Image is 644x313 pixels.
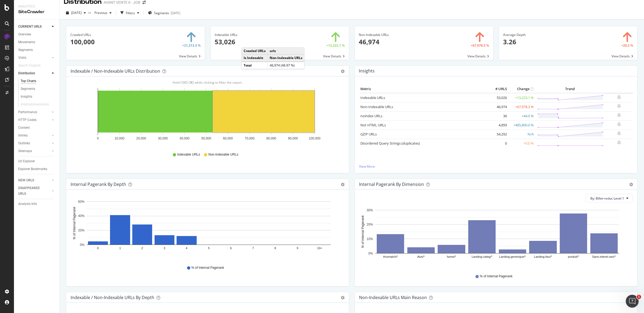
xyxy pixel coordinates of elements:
td: N/A [508,130,535,139]
text: 0% [80,243,85,247]
td: 46,974 [487,102,508,111]
span: Non-Indexable URLs [208,152,238,157]
a: Segments [18,47,56,53]
div: gear [341,296,345,300]
text: 60% [78,200,85,204]
a: Not HTML URLs [360,123,386,127]
td: +485,800.0 % [508,120,535,130]
text: 0 [97,247,99,250]
text: % of Internal Pagerank [361,215,365,248]
span: 2025 Sep. 8th [71,10,82,15]
div: NEW URLS [18,178,34,183]
text: 10% [367,237,373,241]
text: 70,000 [245,137,255,140]
div: Segments [18,47,33,53]
div: Segments [21,86,35,92]
div: HTTP Codes [18,117,36,123]
a: Analysis Info [18,201,56,207]
div: Inlinks [18,133,28,138]
span: % of Internal Pagerank [191,266,224,270]
div: gear [341,183,345,186]
span: vs [88,10,92,15]
text: 40% [78,214,85,218]
a: Overview [18,32,56,37]
text: 6 [230,247,232,250]
a: Insights [21,94,56,100]
td: Crawled URLs [242,48,268,55]
text: 50,000 [201,137,211,140]
text: 80,000 [266,137,276,140]
td: 4,859 [487,120,508,130]
button: By: Billet-reduc Level 1 [586,194,633,202]
a: Movements [18,39,56,45]
a: Performance [18,109,50,115]
div: Analysis Info [18,201,37,207]
div: bell-plus [617,140,621,145]
text: 9 [297,247,298,250]
td: +0.0 % [508,139,535,148]
svg: A chart. [359,207,630,269]
text: 20% [78,229,85,232]
a: noindex URLs [360,113,382,118]
td: 53,026 [487,93,508,102]
div: Non-Indexable URLs Main Reason [359,295,427,300]
text: 30,000 [158,137,168,140]
text: 30% [367,208,373,212]
text: 20% [367,223,373,227]
td: 46,974 (46.97 %) [268,62,304,69]
svg: A chart. [71,198,342,260]
div: Sitemaps [18,148,32,154]
a: GZIP URLs [360,132,377,137]
button: Segments[DATE] [146,9,182,17]
div: Performance [18,109,37,115]
span: Segments [154,11,169,15]
a: Search Engines [18,63,46,68]
text: 40,000 [180,137,189,140]
button: [DATE] [64,9,88,17]
text: #nomatch/* [383,255,398,259]
td: +67,978.3 % [508,102,535,111]
div: CURRENT URLS [18,24,42,30]
h4: Insights [359,67,375,75]
a: Internationalization [21,102,54,107]
text: 20,000 [136,137,146,140]
div: Indexable / Non-Indexable URLs by Depth [71,295,154,300]
th: Change [508,85,535,93]
td: urls [268,48,304,55]
text: home/* [447,255,456,259]
td: Non-Indexable URLs [268,54,304,62]
div: [DATE] [171,11,180,15]
text: Landing-generique/* [499,255,526,259]
div: Overview [18,32,31,37]
td: Total [242,62,268,69]
a: Explorer Bookmarks [18,166,56,172]
div: bell-plus [617,131,621,135]
text: 0% [368,252,373,255]
div: bell-plus [617,122,621,126]
text: 3 [164,247,165,250]
a: DISAPPEARED URLS [18,185,50,197]
text: 8 [275,247,276,250]
div: Internal Pagerank by Depth [71,182,126,187]
a: Sitemaps [18,148,50,154]
td: 0 [487,139,508,148]
div: SiteCrawler [18,9,55,15]
span: By: Billet-reduc Level 1 [590,196,624,201]
text: Avis/* [417,255,425,259]
span: 1 [637,295,641,299]
div: DISAPPEARED URLS [18,185,45,197]
div: bell-plus [617,104,621,108]
div: Distribution [18,71,35,76]
text: 10+ [317,247,322,250]
a: Visits [18,55,50,61]
button: Previous [92,9,114,17]
a: Disordered Query Strings (duplicates) [360,141,420,146]
a: Segments [21,86,56,92]
text: Landing-lieu/* [534,255,552,259]
div: bell-plus [617,95,621,99]
div: Content [18,125,30,131]
text: Sans-interet-seo/* [592,255,616,259]
div: Indexable / Non-Indexable URLs Distribution [71,68,160,74]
